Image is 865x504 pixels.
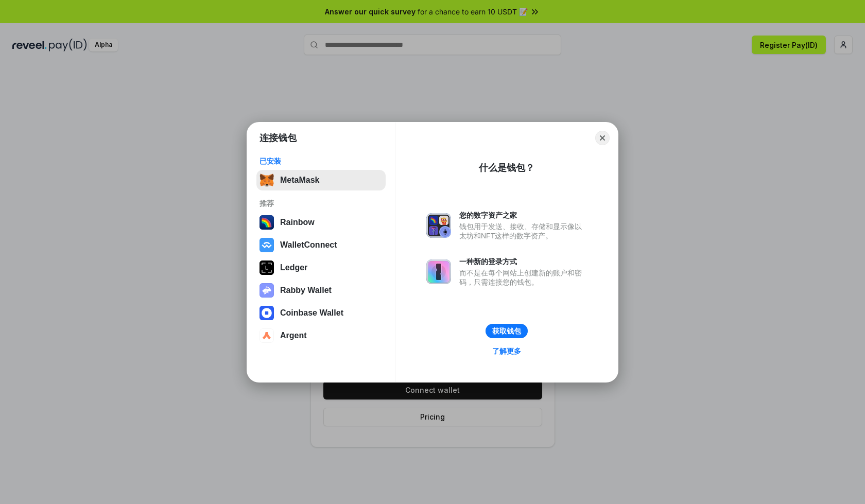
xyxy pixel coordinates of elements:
[256,280,386,301] button: Rabby Wallet
[459,268,587,287] div: 而不是在每个网站上创建新的账户和密码，只需连接您的钱包。
[259,260,274,275] img: svg+xml,%3Csvg%20xmlns%3D%22http%3A%2F%2Fwww.w3.org%2F2000%2Fsvg%22%20width%3D%2228%22%20height%3...
[256,325,386,346] button: Argent
[259,283,274,298] img: svg+xml,%3Csvg%20xmlns%3D%22http%3A%2F%2Fwww.w3.org%2F2000%2Fsvg%22%20fill%3D%22none%22%20viewBox...
[280,286,332,295] div: Rabby Wallet
[259,173,274,187] img: svg+xml,%3Csvg%20fill%3D%22none%22%20height%3D%2233%22%20viewBox%3D%220%200%2035%2033%22%20width%...
[280,176,319,185] div: MetaMask
[259,199,383,208] div: 推荐
[486,344,527,358] a: 了解更多
[426,213,451,238] img: svg+xml,%3Csvg%20xmlns%3D%22http%3A%2F%2Fwww.w3.org%2F2000%2Fsvg%22%20fill%3D%22none%22%20viewBox...
[486,324,528,338] button: 获取钱包
[459,211,587,220] div: 您的数字资产之家
[426,259,451,284] img: svg+xml,%3Csvg%20xmlns%3D%22http%3A%2F%2Fwww.w3.org%2F2000%2Fsvg%22%20fill%3D%22none%22%20viewBox...
[492,346,521,356] div: 了解更多
[595,131,610,145] button: Close
[256,235,386,255] button: WalletConnect
[280,218,315,227] div: Rainbow
[256,212,386,233] button: Rainbow
[280,263,307,272] div: Ledger
[259,132,297,144] h1: 连接钱包
[259,306,274,320] img: svg+xml,%3Csvg%20width%3D%2228%22%20height%3D%2228%22%20viewBox%3D%220%200%2028%2028%22%20fill%3D...
[280,308,343,318] div: Coinbase Wallet
[459,257,587,266] div: 一种新的登录方式
[256,257,386,278] button: Ledger
[256,303,386,323] button: Coinbase Wallet
[259,238,274,252] img: svg+xml,%3Csvg%20width%3D%2228%22%20height%3D%2228%22%20viewBox%3D%220%200%2028%2028%22%20fill%3D...
[459,222,587,240] div: 钱包用于发送、接收、存储和显示像以太坊和NFT这样的数字资产。
[259,328,274,343] img: svg+xml,%3Csvg%20width%3D%2228%22%20height%3D%2228%22%20viewBox%3D%220%200%2028%2028%22%20fill%3D...
[280,331,307,340] div: Argent
[259,157,383,166] div: 已安装
[479,162,534,174] div: 什么是钱包？
[256,170,386,190] button: MetaMask
[492,326,521,336] div: 获取钱包
[259,215,274,230] img: svg+xml,%3Csvg%20width%3D%22120%22%20height%3D%22120%22%20viewBox%3D%220%200%20120%20120%22%20fil...
[280,240,337,250] div: WalletConnect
